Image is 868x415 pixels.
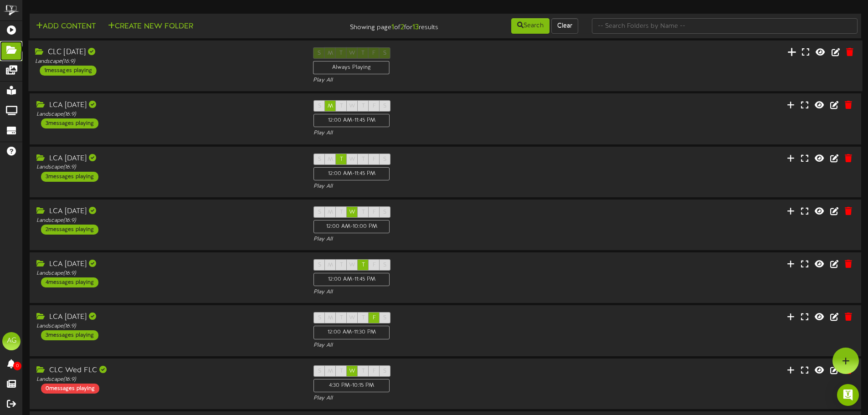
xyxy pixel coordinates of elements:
[313,288,577,296] div: Play All
[349,156,355,163] span: W
[41,277,98,287] div: 4 messages playing
[373,262,376,268] span: F
[313,167,390,180] div: 12:00 AM - 11:45 PM
[340,315,343,321] span: T
[328,209,333,215] span: M
[340,262,343,268] span: T
[36,164,300,171] div: Landscape ( 16:9 )
[349,209,355,215] span: W
[349,103,355,109] span: W
[349,262,355,268] span: W
[401,23,404,31] strong: 2
[592,18,858,34] input: -- Search Folders by Name --
[36,100,300,111] div: LCA [DATE]
[340,156,343,163] span: T
[306,17,445,33] div: Showing page of for results
[551,18,578,34] button: Clear
[383,368,386,374] span: S
[41,330,98,340] div: 3 messages playing
[837,384,859,406] div: Open Intercom Messenger
[328,103,333,109] span: M
[373,103,376,109] span: F
[362,368,365,374] span: T
[318,156,321,163] span: S
[318,262,321,268] span: S
[383,103,386,109] span: S
[313,379,390,392] div: 4:30 PM - 10:15 PM
[36,217,300,225] div: Landscape ( 16:9 )
[318,103,321,109] span: S
[36,111,300,118] div: Landscape ( 16:9 )
[373,209,376,215] span: F
[349,368,355,374] span: W
[318,315,321,321] span: S
[362,209,365,215] span: T
[362,315,365,321] span: T
[412,23,419,31] strong: 13
[2,332,21,350] div: AG
[36,270,300,277] div: Landscape ( 16:9 )
[313,114,390,127] div: 12:00 AM - 11:45 PM
[313,129,577,137] div: Play All
[349,315,355,321] span: W
[41,118,98,128] div: 3 messages playing
[318,368,321,374] span: S
[41,384,99,394] div: 0 messages playing
[36,312,300,323] div: LCA [DATE]
[391,23,394,31] strong: 1
[340,103,343,109] span: T
[383,315,386,321] span: S
[36,376,300,384] div: Landscape ( 16:9 )
[313,326,390,339] div: 12:00 AM - 11:30 PM
[362,262,365,268] span: T
[313,220,390,233] div: 12:00 AM - 10:00 PM
[41,172,98,182] div: 3 messages playing
[105,21,196,32] button: Create New Folder
[328,262,333,268] span: M
[40,66,96,76] div: 1 messages playing
[13,362,21,370] span: 0
[383,262,386,268] span: S
[340,368,343,374] span: T
[340,209,343,215] span: T
[36,206,300,217] div: LCA [DATE]
[313,61,390,74] div: Always Playing
[313,236,577,243] div: Play All
[373,156,376,163] span: F
[36,259,300,270] div: LCA [DATE]
[328,315,333,321] span: M
[383,156,386,163] span: S
[33,21,98,32] button: Add Content
[383,209,386,215] span: S
[362,103,365,109] span: T
[313,273,390,286] div: 12:00 AM - 11:45 PM
[36,365,300,376] div: CLC Wed FLC
[318,209,321,215] span: S
[373,368,376,374] span: F
[511,18,550,34] button: Search
[328,368,333,374] span: M
[41,225,98,235] div: 2 messages playing
[313,342,577,349] div: Play All
[373,315,376,321] span: F
[313,77,577,84] div: Play All
[36,323,300,330] div: Landscape ( 16:9 )
[328,156,333,163] span: M
[313,183,577,190] div: Play All
[35,58,299,66] div: Landscape ( 16:9 )
[313,395,577,402] div: Play All
[35,47,299,58] div: CLC [DATE]
[36,154,300,164] div: LCA [DATE]
[362,156,365,163] span: T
